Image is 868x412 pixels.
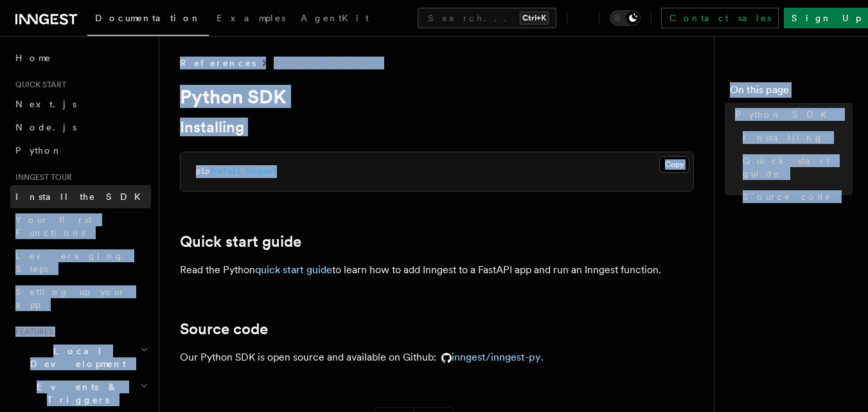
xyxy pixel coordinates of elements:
[301,13,369,23] span: AgentKit
[180,118,244,136] a: Installing
[743,154,853,180] span: Quick start guide
[15,122,76,132] span: Node.js
[180,85,694,108] h1: Python SDK
[418,8,556,28] button: Search...Ctrl+K
[738,149,853,185] a: Quick start guide
[10,327,53,337] span: Features
[217,13,285,23] span: Examples
[209,166,241,175] span: install
[743,190,831,203] span: Source code
[15,145,62,156] span: Python
[10,80,66,90] span: Quick start
[10,172,72,183] span: Inngest tour
[10,185,151,208] a: Install the SDK
[87,4,209,36] a: Documentation
[274,57,374,69] a: Python SDK
[661,8,779,28] a: Contact sales
[436,351,541,363] a: inngest/inngest-py
[10,345,140,370] span: Local Development
[730,82,853,103] h4: On this page
[180,320,268,338] a: Source code
[738,126,853,149] a: Installing
[743,131,824,144] span: Installing
[10,381,140,406] span: Events & Triggers
[10,46,151,69] a: Home
[659,156,689,173] button: Copy
[10,139,151,162] a: Python
[15,215,92,238] span: Your first Functions
[10,116,151,139] a: Node.js
[730,103,853,126] a: Python SDK
[738,185,853,208] a: Source code
[95,13,201,23] span: Documentation
[10,244,151,280] a: Leveraging Steps
[10,339,151,375] button: Local Development
[10,208,151,244] a: Your first Functions
[10,280,151,316] a: Setting up your app
[245,166,277,175] span: inngest
[10,93,151,116] a: Next.js
[10,375,151,411] button: Events & Triggers
[15,99,76,109] span: Next.js
[15,192,148,202] span: Install the SDK
[180,57,256,69] span: References
[293,4,376,35] a: AgentKit
[15,287,126,310] span: Setting up your app
[520,12,549,24] kbd: Ctrl+K
[255,264,332,276] a: quick start guide
[180,261,694,279] p: Read the Python to learn how to add Inngest to a FastAPI app and run an Inngest function.
[735,108,835,121] span: Python SDK
[15,51,51,64] span: Home
[15,251,124,274] span: Leveraging Steps
[180,233,301,251] a: Quick start guide
[180,348,694,366] p: Our Python SDK is open source and available on Github: .
[209,4,293,35] a: Examples
[610,10,641,26] button: Toggle dark mode
[196,166,209,175] span: pip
